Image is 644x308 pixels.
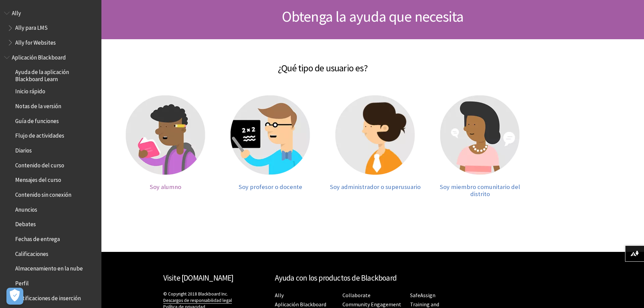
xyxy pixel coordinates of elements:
img: Alumno [126,95,205,175]
img: Profesor [231,95,310,175]
span: Soy alumno [150,183,181,191]
a: Descargos de responsabilidad legal [163,298,232,304]
span: Ally [12,7,21,17]
a: Administrador Soy administrador o superusuario [330,95,421,198]
a: Aplicación Blackboard [275,301,326,308]
span: Ally para LMS [15,22,48,31]
span: Ayuda de la aplicación Blackboard Learn [15,67,97,82]
button: Abrir preferencias [6,288,23,305]
img: Miembro comunitario [440,95,520,175]
span: Notas de la versión [15,100,61,110]
span: Inicio rápido [15,86,45,95]
a: Visite [DOMAIN_NAME] [163,273,234,283]
span: Anuncios [15,204,37,213]
a: Miembro comunitario Soy miembro comunitario del distrito [434,95,526,198]
a: SafeAssign [410,292,435,299]
a: Profesor Soy profesor o docente [225,95,316,198]
span: Guía de funciones [15,115,59,124]
h2: ¿Qué tipo de usuario es? [113,53,532,75]
span: Mensajes del curso [15,174,61,184]
a: Community Engagement [342,301,401,308]
span: Contenido sin conexión [15,189,71,198]
span: Soy administrador o superusuario [330,183,421,191]
span: Diarios [15,145,32,154]
img: Administrador [335,95,415,175]
span: Contenido del curso [15,160,64,169]
a: Ally [275,292,284,299]
nav: Book outline for Anthology Ally Help [4,7,97,48]
span: Perfil [15,278,29,287]
span: Soy miembro comunitario del distrito [440,183,520,198]
span: Calificaciones [15,248,48,257]
span: Aplicación Blackboard [12,52,66,61]
span: Fechas de entrega [15,233,60,242]
span: Obtenga la ayuda que necesita [282,7,464,26]
span: Ally for Websites [15,37,56,46]
span: Almacenamiento en la nube [15,263,83,272]
span: Flujo de actividades [15,130,64,139]
h2: Ayuda con los productos de Blackboard [275,272,471,284]
a: Collaborate [342,292,371,299]
span: Debates [15,219,36,228]
a: Alumno Soy alumno [120,95,211,198]
span: Soy profesor o docente [239,183,302,191]
span: Notificaciones de inserción [15,292,81,302]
